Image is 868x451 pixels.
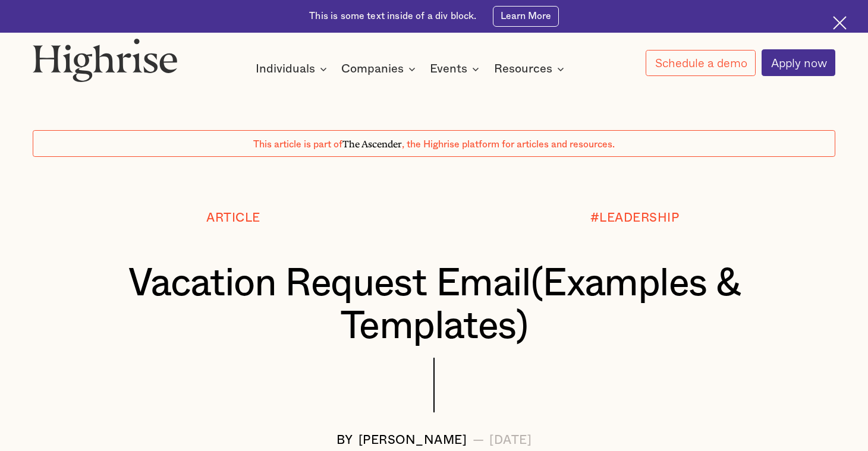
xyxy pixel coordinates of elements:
span: The Ascender [342,136,402,147]
img: Highrise logo [33,38,178,82]
div: Resources [494,62,552,76]
div: Companies [341,62,404,76]
div: Events [430,62,467,76]
div: — [473,434,485,447]
div: [DATE] [489,434,532,447]
div: Individuals [256,62,315,76]
a: Learn More [493,6,559,27]
a: Apply now [762,49,836,76]
div: #LEADERSHIP [590,212,680,225]
div: Events [430,62,483,76]
div: Individuals [256,62,331,76]
span: , the Highrise platform for articles and resources. [402,140,615,149]
div: Companies [341,62,419,76]
div: [PERSON_NAME] [358,434,467,447]
a: Schedule a demo [646,50,756,76]
img: Cross icon [833,16,847,30]
div: Resources [494,62,568,76]
span: This article is part of [253,140,342,149]
div: Article [206,212,260,225]
div: BY [336,434,353,447]
h1: Vacation Request Email(Examples & Templates) [66,263,802,348]
div: This is some text inside of a div block. [309,10,476,23]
